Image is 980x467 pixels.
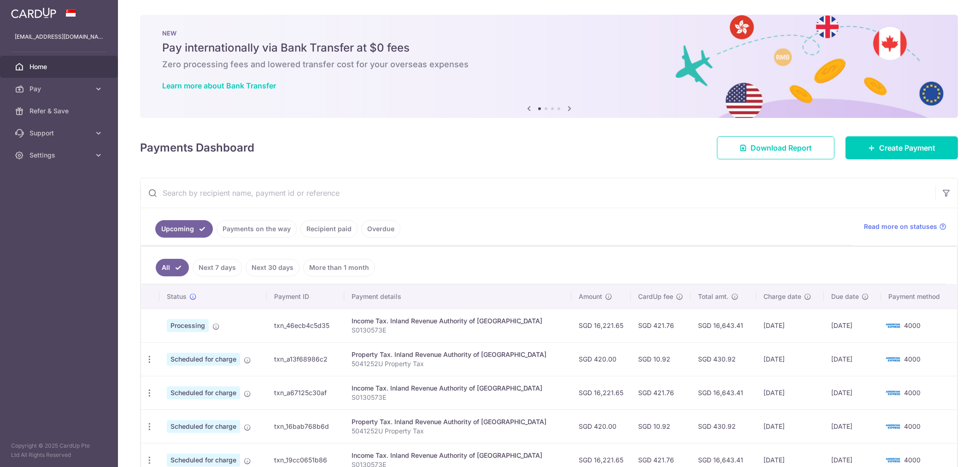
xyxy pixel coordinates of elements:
td: [DATE] [824,309,881,342]
td: SGD 430.92 [691,409,756,443]
a: Next 30 days [246,259,299,276]
span: Scheduled for charge [167,420,240,433]
th: Payment method [881,285,957,309]
div: Income Tax. Inland Revenue Authority of [GEOGRAPHIC_DATA] [352,316,564,326]
img: Bank Card [884,421,902,432]
span: Scheduled for charge [167,353,240,366]
input: Search by recipient name, payment id or reference [141,178,935,208]
span: Charge date [763,292,801,301]
td: txn_a67125c30af [267,376,344,409]
td: [DATE] [824,409,881,443]
a: Payments on the way [217,220,297,238]
td: SGD 10.92 [631,342,691,376]
span: Read more on statuses [864,222,937,231]
td: txn_16bab768b6d [267,409,344,443]
td: [DATE] [756,409,824,443]
td: txn_46ecb4c5d35 [267,309,344,342]
a: Download Report [717,136,834,159]
span: Download Report [751,142,812,153]
td: txn_a13f68986c2 [267,342,344,376]
img: CardUp [11,7,56,18]
span: Support [29,128,90,138]
div: Property Tax. Inland Revenue Authority of [GEOGRAPHIC_DATA] [352,350,564,359]
td: [DATE] [756,342,824,376]
span: Create Payment [879,142,935,153]
td: SGD 16,221.65 [571,309,631,342]
a: Learn more about Bank Transfer [162,81,276,90]
p: 5041252U Property Tax [352,426,564,436]
span: Scheduled for charge [167,386,240,399]
span: Pay [29,84,90,93]
p: S0130573E [352,393,564,402]
span: Processing [167,319,209,332]
div: Income Tax. Inland Revenue Authority of [GEOGRAPHIC_DATA] [352,384,564,393]
span: CardUp fee [638,292,673,301]
span: Total amt. [698,292,728,301]
p: NEW [162,29,936,37]
p: [EMAIL_ADDRESS][DOMAIN_NAME] [15,32,103,41]
th: Payment details [344,285,572,309]
th: Payment ID [267,285,344,309]
p: S0130573E [352,326,564,335]
td: SGD 10.92 [631,409,691,443]
td: SGD 420.00 [571,409,631,443]
td: SGD 420.00 [571,342,631,376]
td: SGD 16,643.41 [691,309,756,342]
a: Read more on statuses [864,222,946,231]
img: Bank Card [884,455,902,466]
img: Bank Card [884,354,902,365]
td: SGD 16,643.41 [691,376,756,409]
span: Scheduled for charge [167,454,240,467]
span: 4000 [904,355,921,363]
td: [DATE] [756,376,824,409]
span: 4000 [904,422,921,430]
h4: Payments Dashboard [140,140,254,156]
img: Bank Card [884,387,902,398]
span: 4000 [904,456,921,464]
p: 5041252U Property Tax [352,359,564,368]
span: Refer & Save [29,106,90,116]
a: Create Payment [845,136,958,159]
a: Overdue [361,220,400,238]
h5: Pay internationally via Bank Transfer at $0 fees [162,41,936,55]
span: 4000 [904,321,921,329]
a: Next 7 days [193,259,242,276]
div: Income Tax. Inland Revenue Authority of [GEOGRAPHIC_DATA] [352,451,564,460]
td: SGD 430.92 [691,342,756,376]
img: Bank transfer banner [140,15,958,118]
a: All [156,259,189,276]
span: Due date [831,292,859,301]
td: [DATE] [756,309,824,342]
td: [DATE] [824,376,881,409]
td: SGD 421.76 [631,309,691,342]
iframe: Opens a widget where you can find more information [921,439,971,462]
td: SGD 421.76 [631,376,691,409]
td: [DATE] [824,342,881,376]
h6: Zero processing fees and lowered transfer cost for your overseas expenses [162,59,936,70]
span: Amount [579,292,602,301]
a: Recipient paid [300,220,358,238]
a: More than 1 month [303,259,375,276]
div: Property Tax. Inland Revenue Authority of [GEOGRAPHIC_DATA] [352,417,564,426]
span: 4000 [904,389,921,397]
span: Status [167,292,187,301]
span: Home [29,62,90,71]
a: Upcoming [155,220,213,238]
span: Settings [29,151,90,160]
img: Bank Card [884,320,902,331]
td: SGD 16,221.65 [571,376,631,409]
